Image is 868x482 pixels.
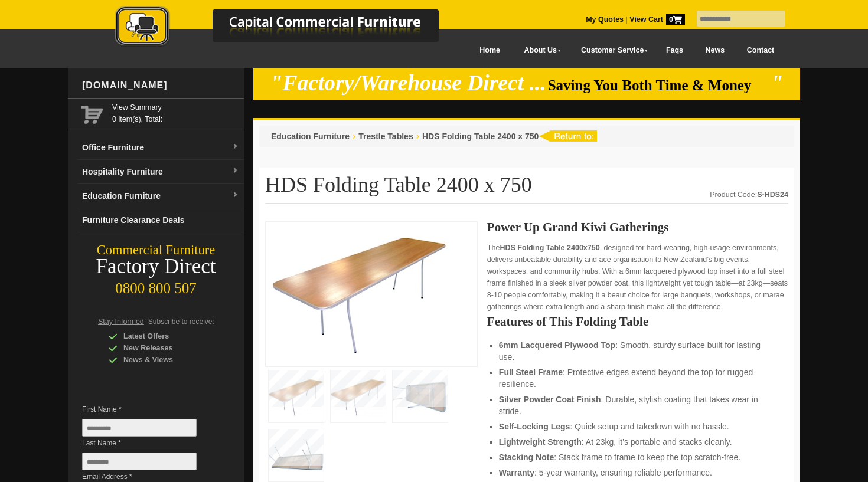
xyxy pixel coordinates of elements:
a: Furniture Clearance Deals [77,208,244,232]
img: HDS Folding Table 2400 x 750 [272,228,449,357]
div: New Releases [109,342,221,354]
strong: Warranty [499,468,534,477]
a: Capital Commercial Furniture Logo [83,6,496,53]
a: Faqs [655,37,694,64]
img: dropdown [232,192,239,199]
span: First Name * [82,404,214,415]
a: View Summary [112,101,239,113]
strong: View Cart [629,15,685,24]
a: Hospitality Furnituredropdown [77,160,244,184]
li: : 5-year warranty, ensuring reliable performance. [499,467,776,478]
span: Last Name * [82,437,214,449]
a: News [694,37,736,64]
a: View Cart0 [628,15,685,24]
a: Education Furniture [271,132,350,141]
div: [DOMAIN_NAME] [77,68,244,103]
div: Factory Direct [68,258,244,275]
div: Latest Offers [109,330,221,342]
li: : Durable, stylish coating that takes wear in stride. [499,394,776,417]
li: : Smooth, sturdy surface built for lasting use. [499,339,776,363]
strong: Lightweight Strength [499,437,582,447]
h2: Features of This Folding Table [487,316,788,327]
p: The , designed for hard-wearing, high-usage environments, delivers unbeatable durability and ace ... [487,242,788,313]
a: My Quotes [586,15,624,24]
a: Customer Service [568,37,655,64]
em: " [771,71,784,95]
li: › [416,130,419,142]
input: Last Name * [82,453,197,470]
em: "Factory/Warehouse Direct ... [270,71,546,95]
li: : Protective edges extend beyond the top for rugged resilience. [499,366,776,390]
input: First Name * [82,419,197,437]
span: Subscribe to receive: [148,317,214,326]
img: Capital Commercial Furniture Logo [83,6,496,49]
img: dropdown [232,168,239,175]
h2: Power Up Grand Kiwi Gatherings [487,221,788,233]
strong: Full Steel Frame [499,368,563,377]
span: 0 item(s), Total: [112,101,239,123]
div: 0800 800 507 [68,274,244,297]
span: Stay Informed [98,317,144,326]
strong: S-HDS24 [757,191,788,199]
div: Commercial Furniture [68,242,244,258]
strong: HDS Folding Table 2400x750 [500,244,599,252]
a: Education Furnituredropdown [77,184,244,208]
a: Office Furnituredropdown [77,136,244,160]
span: 0 [666,14,685,25]
li: : At 23kg, it’s portable and stacks cleanly. [499,436,776,448]
img: dropdown [232,143,239,150]
strong: Silver Powder Coat Finish [499,395,601,404]
a: Trestle Tables [358,132,413,141]
a: About Us [511,37,568,64]
li: › [353,130,355,142]
div: Product Code: [710,189,788,201]
a: HDS Folding Table 2400 x 750 [422,132,539,141]
strong: Self-Locking Legs [499,422,570,431]
strong: Stacking Note [499,453,554,462]
span: Saving You Both Time & Money [548,77,769,93]
h1: HDS Folding Table 2400 x 750 [265,173,788,204]
div: News & Views [109,354,221,366]
a: Contact [736,37,785,64]
li: : Stack frame to frame to keep the top scratch-free. [499,451,776,463]
strong: 6mm Lacquered Plywood Top [499,340,615,350]
li: : Quick setup and takedown with no hassle. [499,421,776,432]
img: return to [539,130,597,142]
